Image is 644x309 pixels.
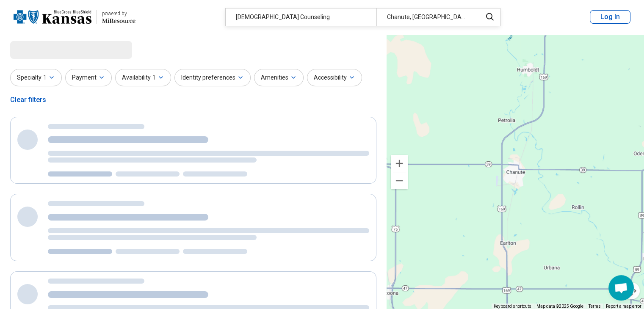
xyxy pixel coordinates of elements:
span: 1 [43,73,47,82]
span: 1 [152,73,156,82]
button: Zoom out [391,172,408,189]
div: [DEMOGRAPHIC_DATA] Counseling [226,8,376,26]
div: Clear filters [10,90,46,110]
a: Terms (opens in new tab) [589,304,601,309]
a: Blue Cross Blue Shield Kansaspowered by [14,7,135,27]
div: Chanute, [GEOGRAPHIC_DATA] [376,8,477,26]
button: Identity preferences [174,69,251,86]
button: Specialty1 [10,69,62,86]
span: Loading... [10,41,81,58]
button: Log In [590,10,630,24]
button: Amenities [254,69,304,86]
div: powered by [102,10,135,17]
button: Zoom in [391,155,408,172]
div: Open chat [608,275,634,301]
button: Accessibility [307,69,362,86]
button: Availability1 [115,69,171,86]
img: Blue Cross Blue Shield Kansas [14,7,91,27]
span: Map data ©2025 Google [536,304,583,309]
button: Payment [65,69,112,86]
a: Report a map error [606,304,641,309]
